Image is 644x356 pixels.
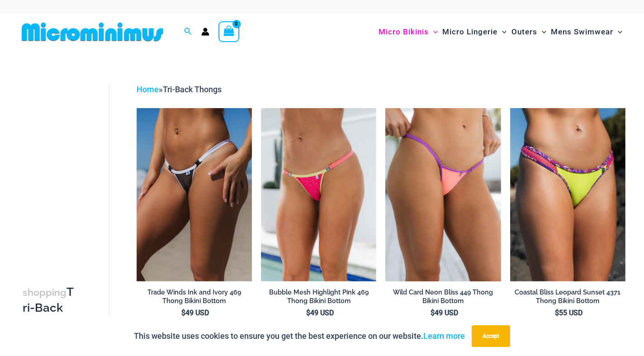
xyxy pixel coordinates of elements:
a: Bubble Mesh Highlight Pink 469 Thong Bikini Bottom [261,288,376,309]
nav: Site Navigation [375,17,626,47]
button: Accept [472,325,510,347]
a: Wild Card Neon Bliss 449 Thong Bikini Bottom [385,288,501,309]
span: Mens Swimwear [551,20,613,43]
span: Tri-Back Thongs [163,85,222,94]
span: Outers [511,20,537,43]
a: Wild Card Neon Bliss 449 Thong 01Wild Card Neon Bliss 449 Thong 02Wild Card Neon Bliss 449 Thong 02 [385,108,501,281]
h3: Tri-Back Thongs [23,285,77,331]
bdi: 49 USD [306,309,334,317]
span: » [137,85,222,94]
span: $ [431,309,435,317]
a: Trade Winds Ink and Ivory 469 Thong Bikini Bottom [137,288,252,309]
p: This website uses cookies to ensure you get the best experience on our website. [134,329,465,343]
a: Mens SwimwearMenu ToggleMenu Toggle [549,18,625,46]
a: Micro LingerieMenu ToggleMenu Toggle [440,18,509,46]
a: Tradewinds Ink and Ivory 469 Thong 01Tradewinds Ink and Ivory 469 Thong 02Tradewinds Ink and Ivor... [137,108,252,281]
img: Coastal Bliss Leopard Sunset Thong Bikini 03 [510,108,625,281]
img: MM SHOP LOGO FLAT [18,22,167,42]
span: shopping [23,287,66,298]
img: Tradewinds Ink and Ivory 469 Thong 01 [137,108,252,281]
span: $ [306,309,310,317]
h2: Wild Card Neon Bliss 449 Thong Bikini Bottom [385,288,501,305]
a: Coastal Bliss Leopard Sunset Thong Bikini 03Coastal Bliss Leopard Sunset 4371 Thong Bikini 02Coas... [510,108,625,281]
a: Bubble Mesh Highlight Pink 469 Thong 01Bubble Mesh Highlight Pink 469 Thong 02Bubble Mesh Highlig... [261,108,376,281]
a: Coastal Bliss Leopard Sunset 4371 Thong Bikini Bottom [510,288,625,309]
a: OutersMenu ToggleMenu Toggle [509,18,549,46]
h2: Trade Winds Ink and Ivory 469 Thong Bikini Bottom [137,288,252,305]
bdi: 49 USD [431,309,458,317]
a: Search icon link [184,26,192,38]
span: $ [181,309,185,317]
a: Home [137,85,159,94]
h2: Bubble Mesh Highlight Pink 469 Thong Bikini Bottom [261,288,376,305]
span: Menu Toggle [537,20,546,43]
a: Learn more [423,331,465,341]
bdi: 55 USD [555,309,582,317]
span: Menu Toggle [613,20,622,43]
h2: Coastal Bliss Leopard Sunset 4371 Thong Bikini Bottom [510,288,625,305]
img: Bubble Mesh Highlight Pink 469 Thong 01 [261,108,376,281]
span: Menu Toggle [497,20,507,43]
iframe: TrustedSite Certified [23,76,104,256]
a: View Shopping Cart, empty [218,21,239,42]
bdi: 49 USD [181,309,209,317]
span: Menu Toggle [429,20,438,43]
span: $ [555,309,559,317]
a: Account icon link [201,28,209,36]
a: Micro BikinisMenu ToggleMenu Toggle [376,18,440,46]
span: Micro Lingerie [442,20,497,43]
span: Micro Bikinis [379,20,429,43]
img: Wild Card Neon Bliss 449 Thong 01 [385,108,501,281]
